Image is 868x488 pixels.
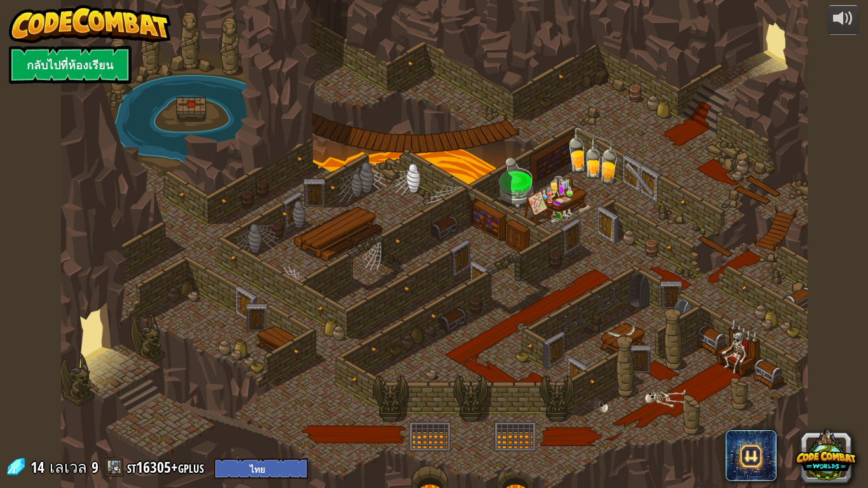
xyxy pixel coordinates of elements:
[50,457,87,478] span: เลเวล
[92,457,98,477] span: 9
[31,457,48,477] span: 14
[9,46,132,84] a: กลับไปที่ห้องเรียน
[827,5,859,35] button: ปรับระดับเสียง
[127,457,208,477] a: st16305+gplus
[9,5,172,43] img: CodeCombat - Learn how to code by playing a game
